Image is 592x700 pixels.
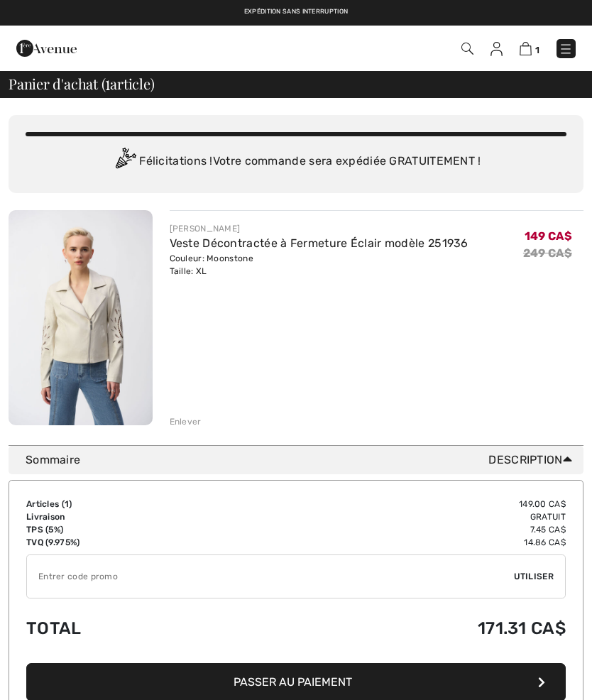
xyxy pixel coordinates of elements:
[9,210,153,425] img: Veste Décontractée à Fermeture Éclair modèle 251936
[170,252,468,278] div: Couleur: Moonstone Taille: XL
[65,499,69,509] span: 1
[488,452,578,469] span: Description
[525,229,572,243] span: 149 CA$
[520,40,539,57] a: 1
[170,236,468,250] a: Veste Décontractée à Fermeture Éclair modèle 251936
[26,536,234,549] td: TVQ (9.975%)
[234,604,566,652] td: 171.31 CA$
[170,415,202,428] div: Enlever
[26,452,578,469] div: Sommaire
[520,42,532,55] img: Panier d'achat
[111,148,139,176] img: Congratulation2.svg
[16,34,77,62] img: 1ère Avenue
[26,510,234,523] td: Livraison
[490,42,503,56] img: Mes infos
[26,523,234,536] td: TPS (5%)
[105,73,110,92] span: 1
[461,43,473,55] img: Recherche
[559,42,573,56] img: Menu
[16,40,77,54] a: 1ère Avenue
[523,246,572,260] s: 249 CA$
[234,498,566,510] td: 149.00 CA$
[234,675,352,689] span: Passer au paiement
[26,148,566,176] div: Félicitations ! Votre commande sera expédiée GRATUITEMENT !
[234,510,566,523] td: Gratuit
[234,523,566,536] td: 7.45 CA$
[26,604,234,652] td: Total
[234,536,566,549] td: 14.86 CA$
[535,45,539,55] span: 1
[170,222,468,235] div: [PERSON_NAME]
[27,555,514,598] input: Code promo
[9,77,155,91] span: Panier d'achat ( article)
[26,498,234,510] td: Articles ( )
[514,570,554,583] span: Utiliser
